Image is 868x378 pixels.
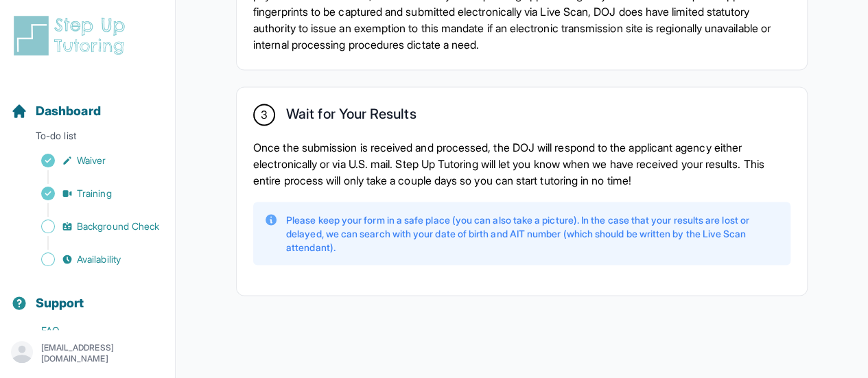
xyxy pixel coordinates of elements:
[11,321,175,340] a: FAQ
[5,129,169,148] p: To-do list
[5,272,169,318] button: Support
[77,154,106,167] span: Waiver
[286,106,416,128] h2: Wait for Your Results
[36,294,84,313] span: Support
[5,80,169,126] button: Dashboard
[77,187,112,200] span: Training
[77,252,121,266] span: Availability
[11,151,175,170] a: Waiver
[11,250,175,269] a: Availability
[77,220,159,233] span: Background Check
[11,102,101,121] a: Dashboard
[36,102,101,121] span: Dashboard
[11,341,164,366] button: [EMAIL_ADDRESS][DOMAIN_NAME]
[253,139,790,188] p: Once the submission is received and processed, the DOJ will respond to the applicant agency eithe...
[11,14,133,58] img: logo
[286,213,779,254] p: Please keep your form in a safe place (you can also take a picture). In the case that your result...
[11,184,175,203] a: Training
[41,342,164,364] p: [EMAIL_ADDRESS][DOMAIN_NAME]
[261,106,268,123] span: 3
[11,217,175,236] a: Background Check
